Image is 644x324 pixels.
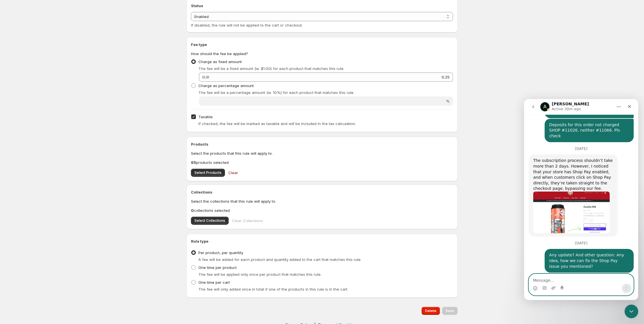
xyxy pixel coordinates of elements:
span: Per product, per quantity [198,250,243,255]
span: A fee will be added for each product and quantity added to the cart that matches this rule. [198,257,361,262]
span: Select Products [194,170,222,175]
b: 65 [191,160,196,165]
button: Clear [225,167,241,178]
span: One time per cart [198,280,230,285]
button: Select Products [191,169,225,177]
span: % [446,99,450,103]
h2: Products [191,141,453,147]
span: If checked, the fee will be marked as taxable and will be included in the tax calculation. [198,121,356,126]
iframe: Intercom live chat [625,305,638,318]
span: The fee will be applied only once per product that matches this rule. [198,272,321,277]
span: If disabled, the rule will not be applied to the cart or checkout. [191,23,303,27]
h2: Rule type [191,238,453,244]
span: The fee will be a fixed amount (ie. $1.00) for each product that matches this rule. [198,66,344,71]
span: Charge as percentage amount [198,83,254,88]
span: How should the fee be applied? [191,51,248,56]
span: One time per product [198,265,237,270]
h2: Status [191,3,453,9]
p: products selected [191,160,453,165]
p: The fee will be a percentage amount (ie. 10%) for each product that matches this rule. [198,90,453,95]
p: collections selected [191,208,453,213]
span: Taxable [198,114,213,119]
h2: Fee type [191,42,453,47]
iframe: Intercom live chat [524,99,638,300]
p: Select the collections that this rule will apply to. [191,198,453,204]
button: Select Collections [191,217,229,225]
span: Select Collections [194,218,225,223]
span: The fee will only added once in total if one of the products in this rule is in the cart [198,287,347,291]
p: Select the products that this rule will apply to. [191,150,453,156]
span: Charge as fixed amount [198,59,242,64]
h2: Collections [191,189,453,195]
b: 0 [191,208,194,213]
span: Clear [228,170,238,176]
span: Delete [425,309,436,313]
button: Delete [422,307,440,315]
span: EUR [202,75,209,79]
